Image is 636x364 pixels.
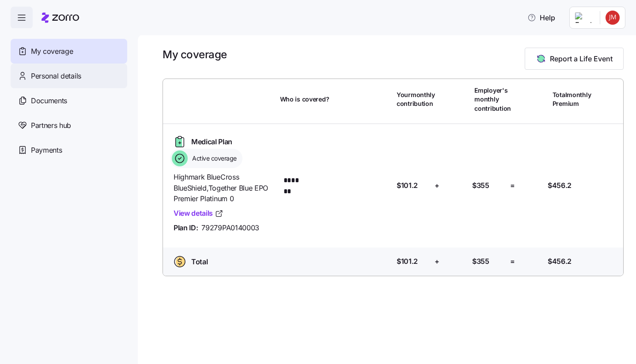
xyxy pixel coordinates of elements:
[201,222,259,233] span: 79279PA0140003
[553,90,591,109] span: Total monthly Premium
[606,11,620,25] img: 0f91c8bf362c3e346bb7bb1181bfe38d
[474,86,511,113] span: Employer's monthly contribution
[11,138,127,162] a: Payments
[174,172,273,204] span: Highmark BlueCross BlueShield , Together Blue EPO Premier Platinum 0
[520,9,562,26] button: Help
[527,12,555,23] span: Help
[31,120,71,131] span: Partners hub
[510,256,515,267] span: =
[11,88,127,113] a: Documents
[435,180,439,191] span: +
[575,12,593,23] img: Employer logo
[174,222,198,233] span: Plan ID:
[548,180,572,191] span: $456.2
[280,95,329,104] span: Who is covered?
[472,180,489,191] span: $355
[397,90,435,109] span: Your monthly contribution
[11,39,127,64] a: My coverage
[550,53,613,64] span: Report a Life Event
[525,48,624,70] button: Report a Life Event
[472,256,489,267] span: $355
[31,145,62,156] span: Payments
[189,154,237,163] span: Active coverage
[31,46,73,57] span: My coverage
[191,256,208,267] span: Total
[435,256,439,267] span: +
[548,256,572,267] span: $456.2
[174,208,223,219] a: View details
[163,48,227,61] h1: My coverage
[31,71,81,82] span: Personal details
[510,180,515,191] span: =
[397,256,418,267] span: $101.2
[11,113,127,138] a: Partners hub
[11,64,127,88] a: Personal details
[397,180,418,191] span: $101.2
[191,136,232,147] span: Medical Plan
[31,95,67,106] span: Documents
